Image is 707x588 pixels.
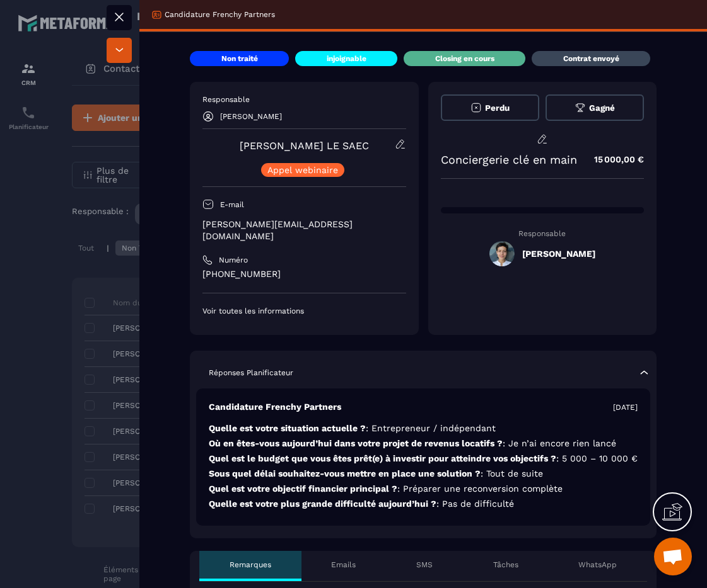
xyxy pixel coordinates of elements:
p: SMS [416,560,433,570]
p: Closing en cours [435,54,494,64]
p: Quel est le budget que vous êtes prêt(e) à investir pour atteindre vos objectifs ? [209,453,638,465]
p: Numéro [219,255,248,265]
p: Remarques [230,560,271,570]
span: : Entrepreneur / indépendant [366,423,496,433]
p: Responsable [202,94,406,105]
p: 15 000,00 € [581,147,644,172]
p: injoignable [327,54,366,64]
p: Sous quel délai souhaitez-vous mettre en place une solution ? [209,468,638,480]
span: : Tout de suite [481,468,543,478]
span: : Préparer une reconversion complète [397,483,563,494]
p: Quelle est votre situation actuelle ? [209,422,638,434]
p: [PERSON_NAME][EMAIL_ADDRESS][DOMAIN_NAME] [202,218,406,242]
p: Non traité [221,54,258,64]
span: Gagné [589,103,615,113]
p: [DATE] [613,402,638,412]
a: [PERSON_NAME] LE SAEC [240,140,369,152]
p: Contrat envoyé [563,54,619,64]
button: Gagné [546,94,644,121]
span: Perdu [485,103,510,113]
p: Où en êtes-vous aujourd’hui dans votre projet de revenus locatifs ? [209,438,638,449]
p: Candidature Frenchy Partners [165,9,275,20]
p: Quel est votre objectif financier principal ? [209,483,638,495]
span: : Pas de difficulté [436,499,514,509]
p: WhatsApp [578,560,617,570]
p: Conciergerie clé en main [441,153,577,166]
h5: [PERSON_NAME] [522,249,595,259]
p: Responsable [441,229,645,238]
p: [PHONE_NUMBER] [202,268,406,280]
div: Ouvrir le chat [654,538,692,575]
p: Réponses Planificateur [209,368,293,378]
p: Quelle est votre plus grande difficulté aujourd’hui ? [209,498,638,510]
p: [PERSON_NAME] [220,112,282,121]
p: E-mail [220,200,244,210]
p: Candidature Frenchy Partners [209,401,341,413]
span: : Je n’ai encore rien lancé [503,438,616,448]
p: Appel webinaire [267,166,338,174]
p: Tâches [493,560,518,570]
p: Voir toutes les informations [202,306,406,316]
p: Emails [331,560,356,570]
button: Perdu [441,94,539,121]
span: : 5 000 – 10 000 € [556,453,638,463]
